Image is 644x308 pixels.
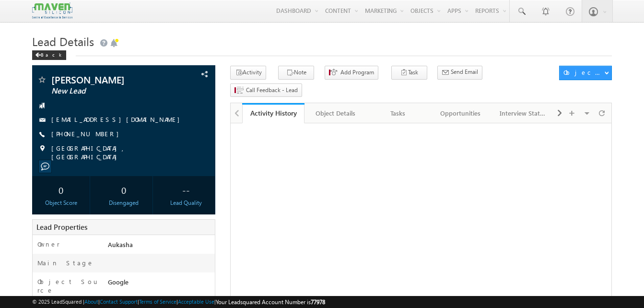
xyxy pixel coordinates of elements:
div: Object Score [35,199,87,207]
label: Owner [37,240,60,249]
button: Activity [230,66,266,80]
span: © 2025 LeadSquared | | | | | [32,297,325,307]
button: Task [391,66,427,80]
div: Object Details [312,107,358,119]
span: Lead Properties [36,222,87,232]
span: Add Program [340,68,374,77]
button: Note [278,66,314,80]
div: 0 [97,181,150,199]
a: Contact Support [100,298,138,305]
label: Main Stage [37,259,94,267]
span: [PHONE_NUMBER] [51,130,124,139]
div: 0 [35,181,87,199]
span: [PERSON_NAME] [51,75,164,84]
div: Tasks [375,107,421,119]
div: Google [105,277,215,291]
button: Send Email [437,66,482,80]
span: [GEOGRAPHIC_DATA], [GEOGRAPHIC_DATA] [51,144,199,161]
div: Object Actions [563,68,604,77]
button: Call Feedback - Lead [230,83,302,97]
button: Object Actions [559,66,612,80]
a: Acceptable Use [178,298,214,305]
span: Lead Details [32,34,94,49]
a: About [84,298,98,305]
a: Object Details [304,103,367,123]
a: Terms of Service [139,298,176,305]
a: Interview Status [492,103,554,123]
button: Add Program [325,66,378,80]
a: Back [32,50,71,58]
div: Back [32,50,66,60]
div: Disengaged [97,199,150,207]
div: Interview Status [500,107,546,119]
span: Call Feedback - Lead [246,86,298,95]
div: Opportunities [437,107,483,119]
div: Lead Quality [160,199,212,207]
a: Activity History [242,103,304,123]
a: [EMAIL_ADDRESS][DOMAIN_NAME] [51,115,185,123]
span: Aukasha [108,240,133,249]
img: Custom Logo [32,2,72,19]
div: Activity History [249,108,297,118]
span: New Lead [51,86,164,96]
span: Your Leadsquared Account Number is [216,298,325,306]
span: Send Email [451,68,478,76]
a: Opportunities [430,103,492,123]
label: Object Source [37,277,99,295]
a: Tasks [367,103,430,123]
div: -- [160,181,212,199]
span: 77978 [311,298,325,306]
